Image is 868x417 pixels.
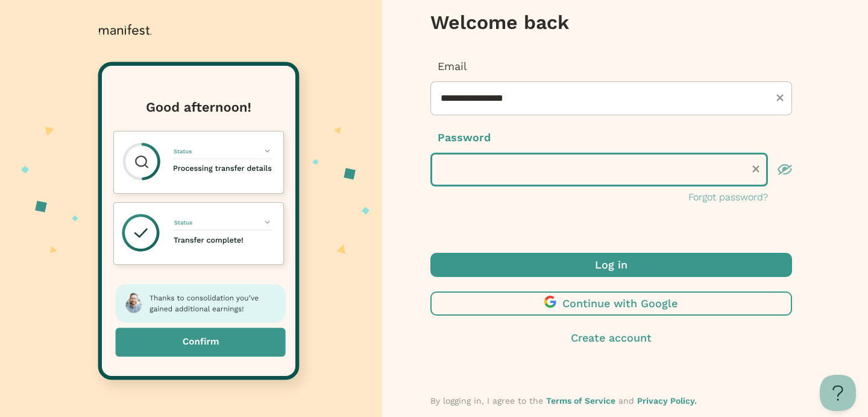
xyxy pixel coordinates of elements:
[430,291,792,316] button: Continue with Google
[430,253,792,277] button: Log in
[430,330,792,346] button: Create account
[546,396,615,406] a: Terms of Service
[21,56,370,398] img: auth
[430,130,792,145] p: Password
[430,10,792,34] h3: Welcome back
[430,59,792,74] p: Email
[430,396,697,406] span: By logging in, I agree to the and
[637,396,697,406] a: Privacy Policy.
[820,375,856,411] iframe: Toggle Customer Support
[688,190,768,205] button: Forgot password?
